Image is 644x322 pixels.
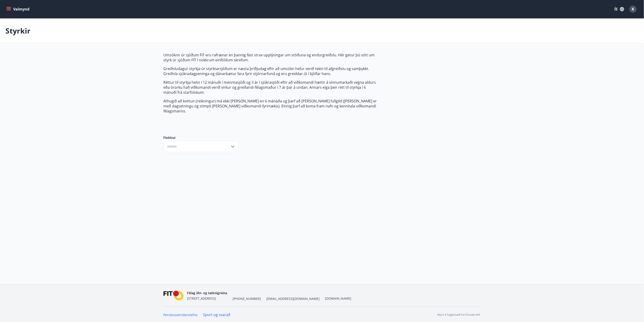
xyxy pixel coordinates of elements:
p: Keyrt á hugbúnaði frá Dorado ehf. [438,313,481,317]
p: Réttur til styrkja helst í 12 mánuði í menntasjóði og 3 ár í sjúkrasjóði eftir að viðkomandi hætt... [164,80,379,95]
span: Félag iðn- og tæknigreina [187,291,227,295]
a: [DOMAIN_NAME] [325,296,351,301]
span: [PHONE_NUMBER] [233,296,261,301]
a: Spurt og svarað [203,312,231,317]
span: [EMAIL_ADDRESS][DOMAIN_NAME] [266,296,320,301]
button: K [628,4,639,15]
p: Greiðsludagur styrkja úr styrktarsjóðum er næsta þriðjudag eftir að umsókn hefur verið tekin til ... [164,66,379,76]
button: menu [5,5,31,13]
a: Persónuverndarstefna [164,313,198,317]
label: Flokkur [164,135,239,140]
img: FPQVkF9lTnNbbaRSFyT17YYeljoOGk5m51IhT0bO.png [164,291,184,301]
p: Umsóknir úr sjóðum FIT eru rafrænar en þannig fást strax upplýsingar um stöðuna og endurgreiðslu.... [164,52,379,62]
p: Athugið að kvittun (reikningur) má ekki [PERSON_NAME] en 6 mánaða og þarf að [PERSON_NAME] fullgi... [164,99,379,114]
button: ÍS [612,5,627,13]
p: Styrkir [5,26,31,36]
span: [STREET_ADDRESS] [187,296,216,301]
span: K [632,7,634,12]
